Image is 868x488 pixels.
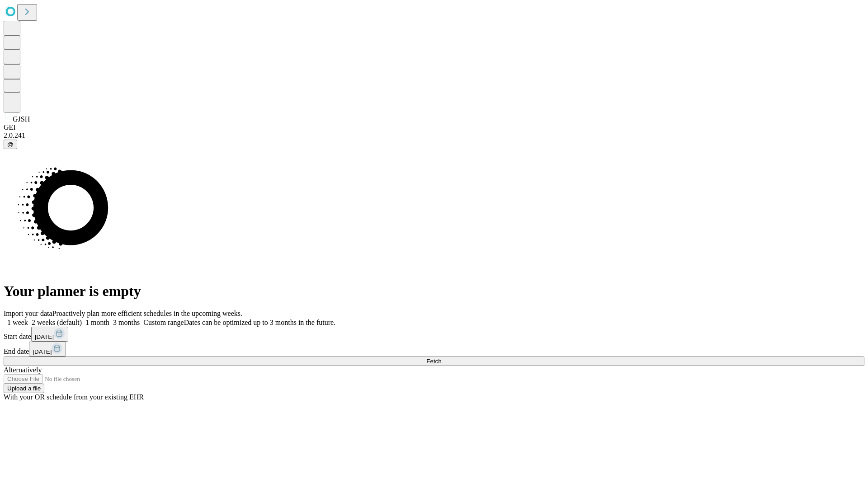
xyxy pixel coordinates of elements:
span: Dates can be optimized up to 3 months in the future. [184,319,335,326]
button: @ [4,140,17,149]
button: [DATE] [29,342,66,357]
span: @ [7,141,14,148]
span: Alternatively [4,366,42,374]
span: 1 month [85,319,109,326]
button: [DATE] [31,327,68,342]
span: 1 week [7,319,28,326]
div: End date [4,342,864,357]
span: [DATE] [35,333,54,340]
div: Start date [4,327,864,342]
div: GEI [4,123,864,131]
span: [DATE] [33,348,52,355]
button: Fetch [4,357,864,366]
h1: Your planner is empty [4,283,864,300]
button: Upload a file [4,384,44,393]
span: 2 weeks (default) [32,319,82,326]
span: Custom range [143,319,184,326]
span: Fetch [426,358,441,365]
span: 3 months [113,319,140,326]
span: Proactively plan more efficient schedules in the upcoming weeks. [52,310,242,317]
span: Import your data [4,310,52,317]
div: 2.0.241 [4,131,864,140]
span: GJSH [13,115,30,123]
span: With your OR schedule from your existing EHR [4,393,144,401]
